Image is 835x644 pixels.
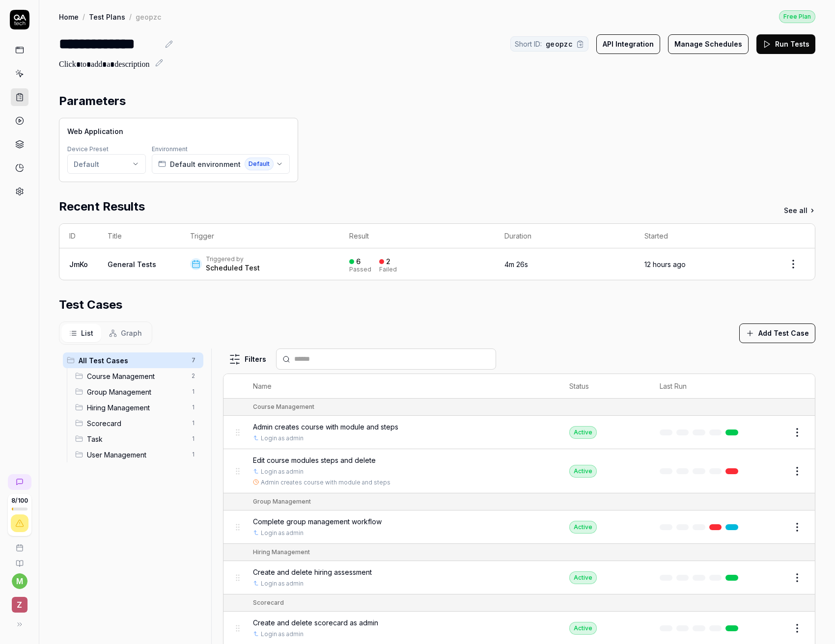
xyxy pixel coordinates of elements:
[188,354,199,366] span: 7
[71,447,203,462] div: Drag to reorderUser Management1
[71,368,203,384] div: Drag to reorderCourse Management2
[180,224,339,248] th: Trigger
[87,434,186,444] span: Task
[188,386,199,398] span: 1
[188,402,199,413] span: 1
[87,387,186,397] span: Group Management
[253,455,376,465] span: Edit course modules steps and delete
[59,198,145,215] h2: Recent Results
[784,205,815,215] a: See all
[59,224,98,248] th: ID
[4,589,35,615] button: Z
[188,417,199,429] span: 1
[253,422,398,432] span: Admin creates course with module and steps
[644,260,686,268] time: 12 hours ago
[71,400,203,415] div: Drag to reorderHiring Management1
[569,622,597,635] div: Active
[59,92,126,110] h2: Parameters
[253,617,378,628] span: Create and delete scorecard as admin
[206,255,260,263] div: Triggered by
[74,159,99,169] div: Default
[152,145,188,153] label: Environment
[170,159,241,169] span: Default environment
[71,415,203,431] div: Drag to reorderScorecard1
[87,418,186,429] span: Scorecard
[261,630,304,639] a: Login as admin
[253,598,284,607] div: Scorecard
[152,154,290,174] button: Default environmentDefault
[87,402,186,413] span: Hiring Management
[756,34,815,54] button: Run Tests
[81,328,93,338] span: List
[121,328,142,338] span: Graph
[668,34,749,54] button: Manage Schedules
[253,567,372,577] span: Create and delete hiring assessment
[108,260,156,268] a: General Tests
[12,597,28,613] span: Z
[188,449,199,460] span: 1
[71,384,203,400] div: Drag to reorderGroup Management1
[67,145,109,153] label: Device Preset
[11,498,28,504] span: 8 / 100
[206,263,260,273] div: Scheduled Test
[4,552,35,567] a: Documentation
[261,467,304,476] a: Login as admin
[87,371,186,381] span: Course Management
[650,374,752,399] th: Last Run
[79,355,186,366] span: All Test Cases
[253,548,310,557] div: Hiring Management
[4,536,35,552] a: Book a call with us
[356,257,361,266] div: 6
[515,39,542,49] span: Short ID:
[635,224,772,248] th: Started
[136,12,161,22] div: geopzc
[569,426,597,439] div: Active
[59,12,79,22] a: Home
[129,12,132,22] div: /
[243,374,559,399] th: Name
[739,323,815,343] button: Add Test Case
[59,296,122,314] h2: Test Cases
[261,529,304,537] a: Login as admin
[71,431,203,447] div: Drag to reorderTask1
[253,497,311,506] div: Group Management
[223,510,815,544] tr: Complete group management workflowLogin as adminActive
[339,224,495,248] th: Result
[504,260,528,268] time: 4m 26s
[223,449,815,493] tr: Edit course modules steps and deleteLogin as adminAdmin creates course with module and stepsActive
[569,465,597,478] div: Active
[188,433,199,445] span: 1
[559,374,650,399] th: Status
[67,126,123,136] span: Web Application
[87,450,186,460] span: User Management
[12,573,28,589] button: m
[261,579,304,588] a: Login as admin
[495,224,634,248] th: Duration
[253,516,382,527] span: Complete group management workflow
[349,267,371,272] div: Passed
[546,39,572,49] span: geopzc
[69,260,88,268] a: JmKo
[8,474,31,490] a: New conversation
[89,12,125,22] a: Test Plans
[379,267,397,272] div: Failed
[245,158,274,170] span: Default
[83,12,85,22] div: /
[223,561,815,594] tr: Create and delete hiring assessmentLogin as adminActive
[253,402,314,411] div: Course Management
[569,571,597,584] div: Active
[98,224,180,248] th: Title
[188,370,199,382] span: 2
[779,10,815,23] button: Free Plan
[569,521,597,534] div: Active
[223,349,272,369] button: Filters
[596,34,660,54] button: API Integration
[223,416,815,449] tr: Admin creates course with module and stepsLogin as adminActive
[61,324,101,342] button: List
[261,478,390,487] a: Admin creates course with module and steps
[386,257,390,266] div: 2
[101,324,150,342] button: Graph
